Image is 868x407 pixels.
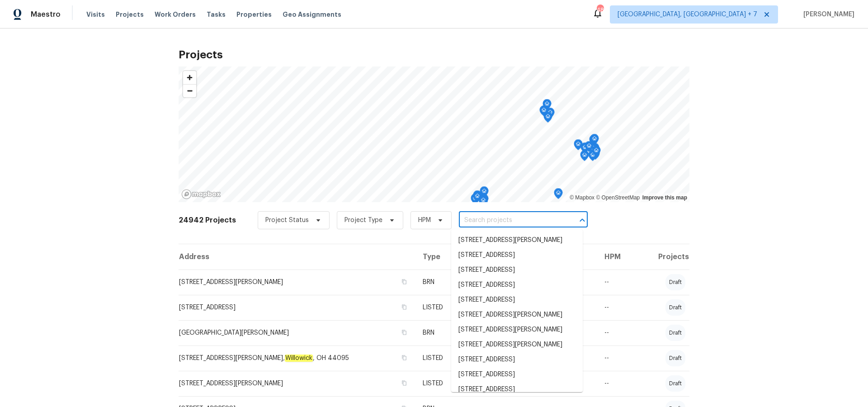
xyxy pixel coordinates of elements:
a: Mapbox [570,194,594,201]
a: OpenStreetMap [596,194,640,201]
th: Address [179,244,415,270]
th: HPM [597,244,634,270]
span: Project Status [265,216,309,225]
td: BRN [415,320,497,345]
td: [STREET_ADDRESS][PERSON_NAME], , OH 44095 [179,345,415,371]
span: Zoom out [183,85,196,97]
div: Map marker [585,141,594,155]
div: Map marker [486,202,495,216]
li: [STREET_ADDRESS][PERSON_NAME] [451,337,583,352]
th: Projects [634,244,689,270]
li: [STREET_ADDRESS][PERSON_NAME] [451,233,583,248]
span: Projects [116,10,144,19]
button: Copy Address [400,303,408,311]
button: Copy Address [400,278,408,286]
td: -- [597,345,634,371]
td: [STREET_ADDRESS][PERSON_NAME] [179,371,415,396]
div: Map marker [479,195,488,209]
span: [PERSON_NAME] [800,10,854,19]
div: Map marker [539,105,548,119]
button: Close [576,214,589,227]
div: Map marker [473,190,482,204]
td: -- [597,270,634,295]
span: Geo Assignments [283,10,341,19]
div: Map marker [542,99,552,113]
button: Zoom out [183,84,196,97]
a: Mapbox homepage [181,189,221,199]
div: Map marker [588,150,597,164]
button: Copy Address [400,354,408,362]
td: [STREET_ADDRESS][PERSON_NAME] [179,270,415,295]
li: [STREET_ADDRESS] [451,367,583,382]
em: Willowick [285,355,313,362]
span: [GEOGRAPHIC_DATA], [GEOGRAPHIC_DATA] + 7 [618,10,757,19]
li: [STREET_ADDRESS] [451,248,583,263]
div: Map marker [580,150,589,164]
div: draft [665,299,685,316]
div: draft [665,375,685,392]
canvas: Map [179,66,689,202]
div: Map marker [592,146,601,160]
span: Work Orders [155,10,196,19]
div: Map marker [471,194,480,208]
li: [STREET_ADDRESS] [451,352,583,367]
td: [GEOGRAPHIC_DATA][PERSON_NAME] [179,320,415,345]
span: Project Type [344,216,382,225]
div: Map marker [590,143,599,157]
div: draft [665,350,685,366]
span: Tasks [207,11,226,18]
li: [STREET_ADDRESS] [451,382,583,397]
td: -- [597,320,634,345]
span: Visits [86,10,105,19]
button: Copy Address [400,328,408,336]
div: Map marker [479,193,488,207]
th: Type [415,244,497,270]
span: Maestro [31,10,61,19]
li: [STREET_ADDRESS] [451,263,583,278]
td: -- [597,295,634,320]
h2: Projects [179,50,689,59]
td: LISTED [415,371,497,396]
div: Map marker [554,188,563,202]
span: HPM [418,216,431,225]
button: Zoom in [183,71,196,84]
td: BRN [415,270,497,295]
a: Improve this map [642,194,687,201]
li: [STREET_ADDRESS][PERSON_NAME] [451,322,583,337]
td: LISTED [415,345,497,371]
div: draft [665,274,685,290]
li: [STREET_ADDRESS] [451,278,583,293]
div: 48 [597,5,603,14]
button: Copy Address [400,379,408,387]
span: Properties [236,10,272,19]
div: draft [665,325,685,341]
li: [STREET_ADDRESS][PERSON_NAME] [451,308,583,322]
div: Map marker [589,135,598,149]
td: [STREET_ADDRESS] [179,295,415,320]
div: Map marker [574,139,583,153]
input: Search projects [459,213,562,227]
h2: 24942 Projects [179,216,236,225]
td: LISTED [415,295,497,320]
td: -- [597,371,634,396]
div: Map marker [473,191,482,205]
div: Map marker [590,134,599,148]
li: [STREET_ADDRESS] [451,293,583,308]
div: Map marker [480,186,489,200]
